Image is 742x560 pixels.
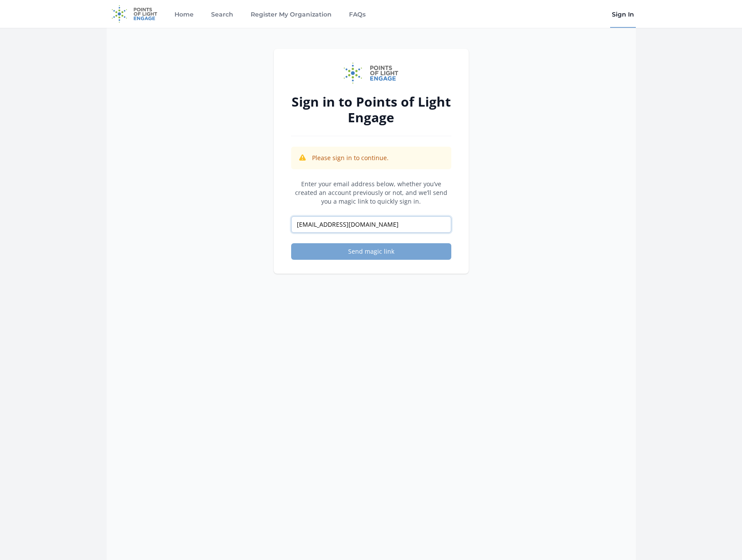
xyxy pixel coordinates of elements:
img: Points of Light Engage logo [344,63,399,84]
h2: Sign in to Points of Light Engage [291,94,451,125]
button: Send magic link [291,243,451,260]
input: Email address [291,216,451,233]
p: Please sign in to continue. [312,154,389,162]
p: Enter your email address below, whether you’ve created an account previously or not, and we’ll se... [291,180,451,206]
